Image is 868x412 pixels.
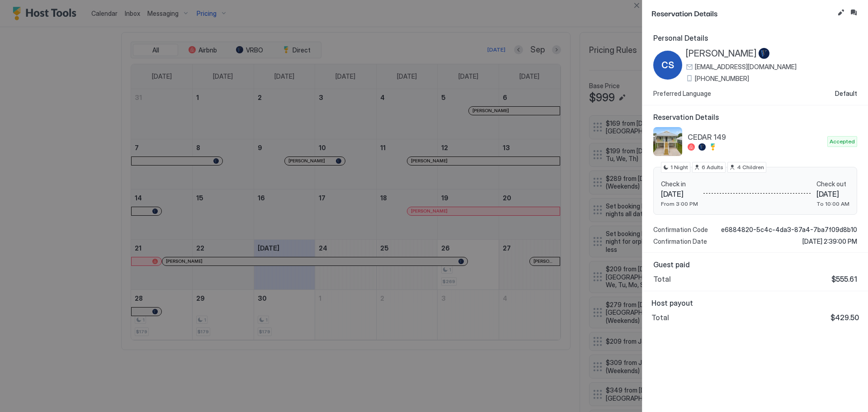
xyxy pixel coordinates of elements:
[653,90,711,98] span: Preferred Language
[816,189,849,199] span: [DATE]
[835,7,846,18] button: Edit reservation
[695,63,797,71] span: [EMAIL_ADDRESS][DOMAIN_NAME]
[848,7,859,18] button: Inbox
[830,313,859,322] span: $429.50
[816,180,849,188] span: Check out
[816,200,849,207] span: To 10:00 AM
[830,137,855,146] span: Accepted
[686,48,757,59] span: [PERSON_NAME]
[835,90,857,98] span: Default
[802,237,857,246] span: [DATE] 2:39:00 PM
[661,200,698,207] span: From 3:00 PM
[661,58,674,72] span: CS
[661,180,698,188] span: Check in
[831,275,857,284] span: $555.61
[651,298,859,308] span: Host payout
[651,313,669,322] span: Total
[653,275,671,284] span: Total
[653,113,857,122] span: Reservation Details
[653,237,707,246] span: Confirmation Date
[721,226,857,234] span: e6884820-5c4c-4da3-87a4-7ba7f09d8b10
[653,127,682,156] div: listing image
[670,163,688,171] span: 1 Night
[661,189,698,199] span: [DATE]
[702,163,723,171] span: 6 Adults
[695,75,749,83] span: [PHONE_NUMBER]
[688,133,824,142] span: CEDAR 149
[737,163,764,171] span: 4 Children
[653,260,857,269] span: Guest paid
[653,33,857,43] span: Personal Details
[653,226,708,234] span: Confirmation Code
[651,7,834,19] span: Reservation Details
